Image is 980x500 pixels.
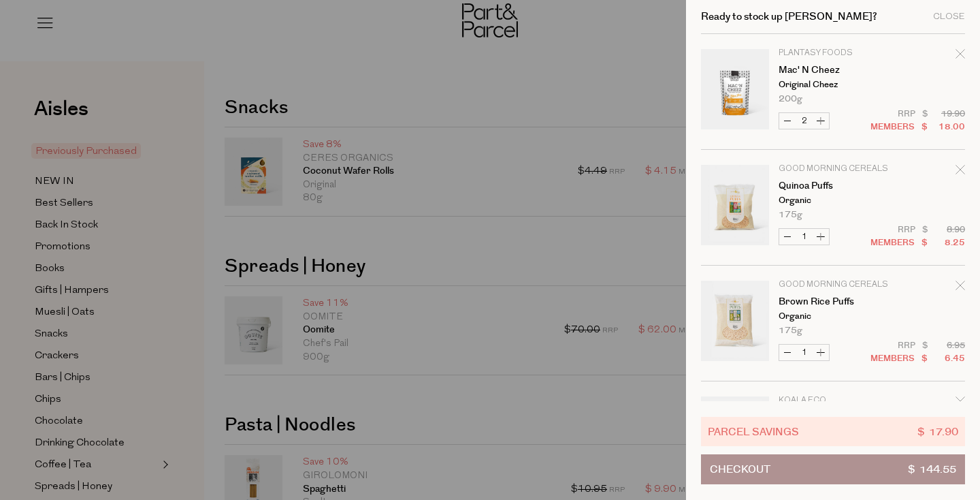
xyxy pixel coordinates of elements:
[955,394,965,413] div: Remove Hand Sanitiser
[779,326,802,335] span: 175g
[779,297,884,307] a: Brown Rice Puffs
[779,181,884,191] a: Quinoa Puffs
[779,65,884,75] a: Mac' N Cheez
[779,210,802,219] span: 175g
[779,312,884,321] p: Organic
[796,229,813,245] input: QTY Quinoa Puffs
[908,455,956,484] span: $ 144.55
[779,95,802,104] span: 200g
[796,113,813,129] input: QTY Mac' N Cheez
[779,49,884,57] p: Plantasy Foods
[710,455,770,484] span: Checkout
[917,424,958,439] span: $ 17.90
[779,396,884,405] p: Koala Eco
[779,80,884,89] p: Original Cheez
[779,165,884,173] p: Good Morning Cereals
[701,12,877,22] h2: Ready to stock up [PERSON_NAME]?
[933,12,965,21] div: Close
[955,279,965,297] div: Remove Brown Rice Puffs
[779,281,884,289] p: Good Morning Cereals
[955,47,965,65] div: Remove Mac' N Cheez
[955,163,965,181] div: Remove Quinoa Puffs
[779,196,884,205] p: Organic
[796,345,813,360] input: QTY Brown Rice Puffs
[701,454,965,484] button: Checkout$ 144.55
[708,424,799,439] span: Parcel Savings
